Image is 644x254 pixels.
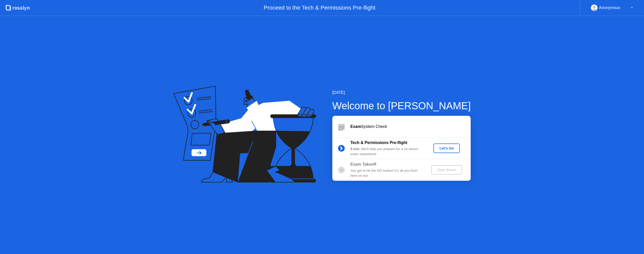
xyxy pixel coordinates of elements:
div: You get to hit the GO button! It’s all you from here on out [350,168,423,178]
b: Exam Takeoff [350,162,376,166]
b: Exam [350,124,361,129]
b: Tech & Permissions Pre-flight [350,140,407,145]
div: : We’ll help you prepare for a no-stress exam experience [350,147,423,157]
b: 5 min [350,147,359,151]
div: System Check [350,124,471,130]
div: [DATE] [332,90,471,96]
div: Let's Go [435,146,458,150]
button: Start Exam [431,165,462,175]
button: Let's Go [433,143,460,153]
div: Start Exam [433,168,460,172]
div: ▼ [631,5,633,11]
div: Anonymous [599,5,620,11]
div: Welcome to [PERSON_NAME] [332,98,471,113]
